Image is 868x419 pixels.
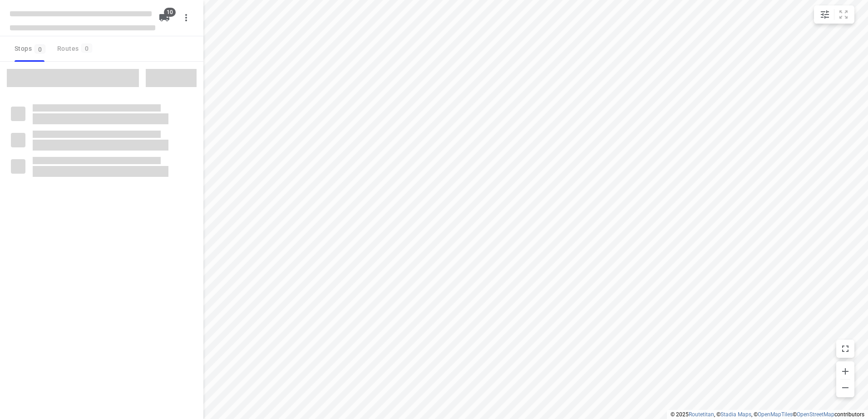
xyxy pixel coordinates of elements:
[671,411,864,418] li: © 2025 , © , © © contributors
[816,5,834,24] button: Map settings
[720,411,751,418] a: Stadia Maps
[689,411,714,418] a: Routetitan
[797,411,834,418] a: OpenStreetMap
[814,5,854,24] div: small contained button group
[758,411,793,418] a: OpenMapTiles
